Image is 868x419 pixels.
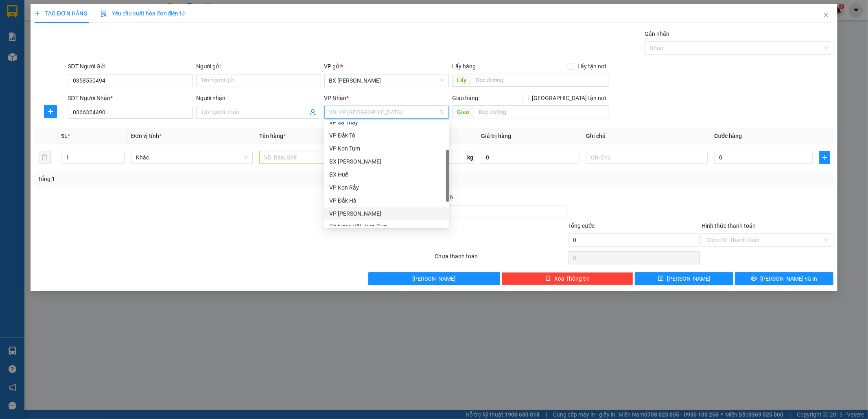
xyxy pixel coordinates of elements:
[79,7,144,26] div: BX Miền Đông
[819,151,830,164] button: plus
[196,62,321,71] div: Người gửi
[452,95,478,101] span: Giao hàng
[7,7,73,26] div: BX [PERSON_NAME]
[452,105,474,118] span: Giao
[38,151,51,164] button: delete
[751,275,757,282] span: printer
[329,157,444,166] div: BX [PERSON_NAME]
[79,26,144,38] div: 0848880088
[823,12,829,18] span: close
[35,10,87,17] span: TẠO ĐƠN HÀNG
[324,116,449,129] div: VP Sa Thầy
[6,44,19,52] span: CR :
[412,274,456,283] span: [PERSON_NAME]
[702,223,756,229] label: Hình thức thanh toán
[329,131,444,140] div: VP Đắk Tô
[735,272,833,285] button: printer[PERSON_NAME] và In
[645,31,669,37] label: Gán nhãn
[502,272,634,285] button: deleteXóa Thông tin
[136,151,248,164] span: Khác
[471,74,609,87] input: Dọc đường
[329,170,444,179] div: BX Huế
[101,11,107,17] img: icon
[35,11,40,16] span: plus
[329,74,444,87] span: BX Phạm Văn Đồng
[329,222,444,231] div: BX Ngọc Hồi - Kon Tum
[72,57,83,68] span: SL
[554,274,590,283] span: Xóa Thông tin
[667,274,711,283] span: [PERSON_NAME]
[529,94,609,103] span: [GEOGRAPHIC_DATA] tận nơi
[474,105,609,118] input: Dọc đường
[101,10,186,17] span: Yêu cầu xuất hóa đơn điện tử
[7,8,20,16] span: Gửi:
[310,109,316,116] span: user-add
[6,43,74,52] div: 40.000
[329,196,444,205] div: VP Đắk Hà
[68,62,193,71] div: SĐT Người Gửi
[324,168,449,181] div: BX Huế
[324,207,449,220] div: VP Thành Thái
[324,155,449,168] div: BX Phạm Văn Đồng
[586,151,708,164] input: Ghi Chú
[259,151,381,164] input: VD: Bàn, Ghế
[259,133,286,139] span: Tên hàng
[68,94,193,103] div: SĐT Người Nhận
[714,133,742,139] span: Cước hàng
[815,4,837,27] button: Close
[329,144,444,153] div: VP Kon Tum
[196,94,321,103] div: Người nhận
[574,62,609,71] span: Lấy tận nơi
[434,252,568,266] div: Chưa thanh toán
[131,133,162,139] span: Đơn vị tính
[635,272,733,285] button: save[PERSON_NAME]
[820,154,830,161] span: plus
[481,151,579,164] input: 0
[324,129,449,142] div: VP Đắk Tô
[452,74,471,87] span: Lấy
[324,220,449,233] div: BX Ngọc Hồi - Kon Tum
[329,118,444,127] div: VP Sa Thầy
[481,133,511,139] span: Giá trị hàng
[7,57,144,68] div: Tên hàng: 1TG ( : 1 )
[583,128,711,144] th: Ghi chú
[466,151,474,164] span: kg
[329,183,444,192] div: VP Kon Rẫy
[44,108,57,115] span: plus
[324,194,449,207] div: VP Đắk Hà
[44,105,57,118] button: plus
[61,133,68,139] span: SL
[324,62,449,71] div: VP gửi
[658,275,664,282] span: save
[545,275,551,282] span: delete
[568,223,595,229] span: Tổng cước
[329,209,444,218] div: VP [PERSON_NAME]
[79,8,98,16] span: Nhận:
[38,175,335,183] div: Tổng: 1
[324,95,347,101] span: VP Nhận
[368,272,500,285] button: [PERSON_NAME]
[324,142,449,155] div: VP Kon Tum
[324,181,449,194] div: VP Kon Rẫy
[452,63,476,70] span: Lấy hàng
[760,274,817,283] span: [PERSON_NAME] và In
